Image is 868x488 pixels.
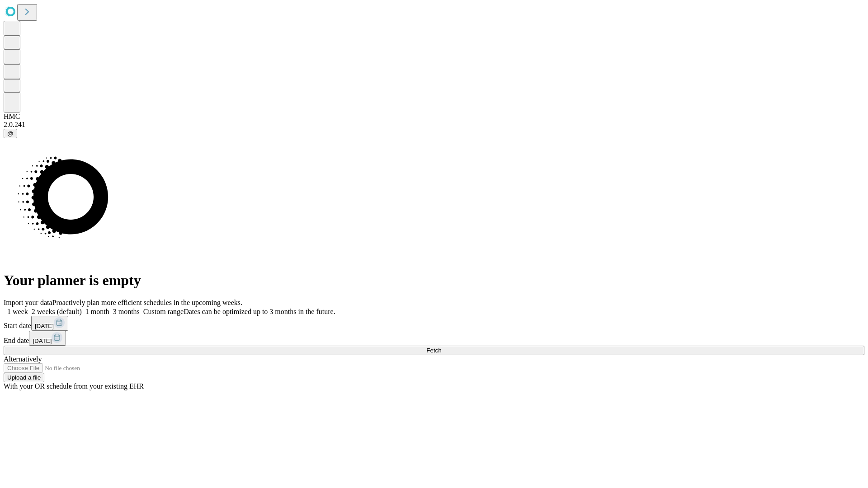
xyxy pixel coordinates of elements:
[4,355,42,363] span: Alternatively
[52,299,242,306] span: Proactively plan more efficient schedules in the upcoming weeks.
[143,308,184,315] span: Custom range
[184,308,335,315] span: Dates can be optimized up to 3 months in the future.
[4,373,44,382] button: Upload a file
[7,308,28,315] span: 1 week
[32,308,82,315] span: 2 weeks (default)
[4,113,864,121] div: HMC
[4,316,864,331] div: Start date
[7,130,14,137] span: @
[85,308,109,315] span: 1 month
[4,129,17,138] button: @
[4,331,864,346] div: End date
[4,272,864,289] h1: Your planner is empty
[4,121,864,129] div: 2.0.241
[31,316,68,331] button: [DATE]
[4,346,864,355] button: Fetch
[426,347,441,354] span: Fetch
[4,382,144,390] span: With your OR schedule from your existing EHR
[35,323,54,329] span: [DATE]
[113,308,140,315] span: 3 months
[33,338,52,344] span: [DATE]
[29,331,66,346] button: [DATE]
[4,299,52,306] span: Import your data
